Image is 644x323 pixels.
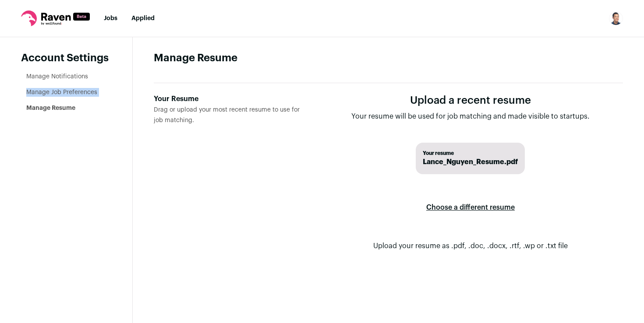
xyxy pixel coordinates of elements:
[351,111,590,122] p: Your resume will be used for job matching and made visible to startups.
[154,107,300,123] span: Drag or upload your most recent resume to use for job matching.
[104,15,117,21] a: Jobs
[373,241,568,251] p: Upload your resume as .pdf, .doc, .docx, .rtf, .wp or .txt file
[26,105,75,111] a: Manage Resume
[154,51,623,65] h1: Manage Resume
[26,89,97,95] a: Manage Job Preferences
[609,11,623,25] button: Open dropdown
[426,195,515,220] label: Choose a different resume
[423,150,518,157] span: Your resume
[609,11,623,25] img: 17618840-medium_jpg
[351,94,590,108] h1: Upload a recent resume
[21,51,111,65] header: Account Settings
[131,15,155,21] a: Applied
[423,157,518,167] span: Lance_Nguyen_Resume.pdf
[154,94,304,104] div: Your Resume
[26,74,88,80] a: Manage Notifications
